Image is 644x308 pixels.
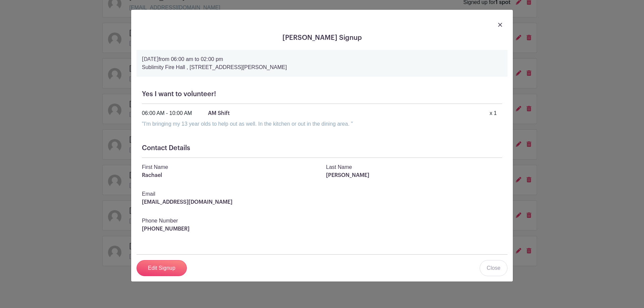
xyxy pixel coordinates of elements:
p: Email [142,190,502,198]
p: First Name [142,163,318,171]
img: close_button-5f87c8562297e5c2d7936805f587ecaba9071eb48480494691a3f1689db116b3.svg [498,23,502,27]
div: 06:00 AM - 10:00 AM [142,109,192,117]
div: "I'm bringing my 13 year olds to help out as well. In the kitchen or out in the dining area. " [142,120,502,128]
a: Close [480,260,507,276]
p: [EMAIL_ADDRESS][DOMAIN_NAME] [142,198,502,206]
p: Rachael [142,171,318,179]
h5: Contact Details [142,144,502,152]
h5: Yes I want to volunteer! [142,90,502,98]
p: from 06:00 am to 02:00 pm [142,55,502,63]
p: [PHONE_NUMBER] [142,225,502,233]
div: x 1 [490,109,497,117]
p: AM Shift [208,109,230,117]
h5: [PERSON_NAME] Signup [137,34,507,42]
p: Sublimity Fire Hall , [STREET_ADDRESS][PERSON_NAME] [142,63,502,71]
strong: [DATE] [142,57,159,62]
p: [PERSON_NAME] [326,171,502,179]
a: Edit Signup [137,260,187,276]
p: Phone Number [142,217,502,225]
p: Last Name [326,163,502,171]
